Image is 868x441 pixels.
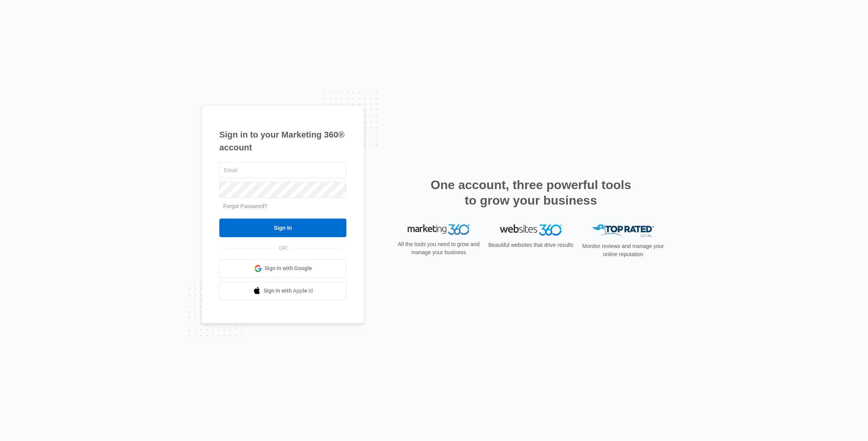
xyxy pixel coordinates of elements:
[500,224,562,236] img: Websites 360
[580,242,666,258] p: Monitor reviews and manage your online reputation
[395,240,482,257] p: All the tools you need to grow and manage your business
[219,219,346,237] input: Sign In
[223,203,267,209] a: Forgot Password?
[274,244,293,252] span: OR
[487,241,574,249] p: Beautiful websites that drive results
[219,282,346,300] a: Sign in with Apple Id
[408,224,470,235] img: Marketing 360
[219,162,346,178] input: Email
[428,177,634,208] h2: One account, three powerful tools to grow your business
[592,224,654,237] img: Top Rated Local
[219,259,346,278] a: Sign in with Google
[263,287,313,295] span: Sign in with Apple Id
[219,128,346,154] h1: Sign in to your Marketing 360® account
[265,264,312,272] span: Sign in with Google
